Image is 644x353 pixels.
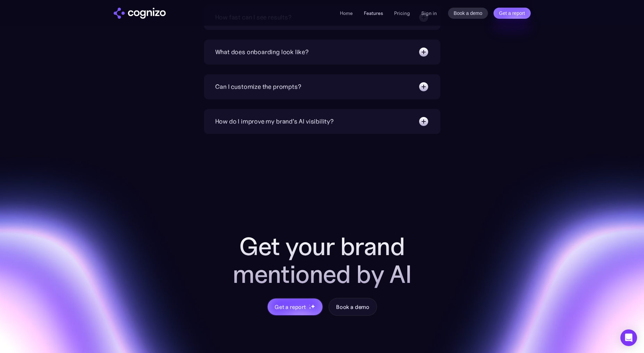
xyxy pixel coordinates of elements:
[309,307,311,309] img: star
[275,303,306,311] div: Get a report
[215,82,301,92] div: Can I customize the prompts?
[494,8,531,19] a: Get a report
[328,298,377,316] a: Book a demo
[620,329,637,346] div: Open Intercom Messenger
[215,117,334,126] div: How do I improve my brand's AI visibility?
[340,10,353,16] a: Home
[114,8,166,19] a: home
[421,9,437,17] a: Sign in
[311,304,315,309] img: star
[114,8,166,19] img: cognizo logo
[336,303,369,311] div: Book a demo
[394,10,410,16] a: Pricing
[448,8,488,19] a: Book a demo
[267,298,323,316] a: Get a reportstarstarstar
[211,233,433,288] h2: Get your brand mentioned by AI
[364,10,383,16] a: Features
[215,47,309,57] div: What does onboarding look like?
[309,304,310,305] img: star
